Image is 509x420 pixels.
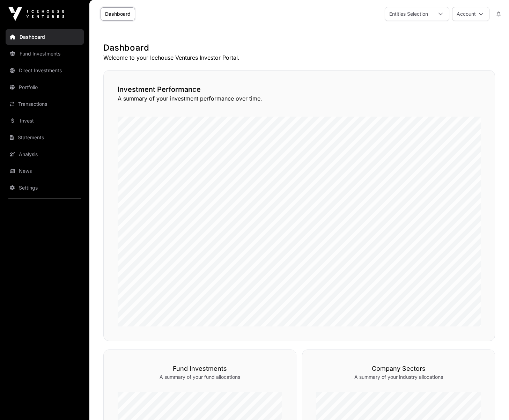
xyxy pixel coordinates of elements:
p: A summary of your investment performance over time. [118,94,481,103]
p: A summary of your fund allocations [118,374,282,381]
a: Dashboard [6,29,84,45]
div: Entities Selection [385,7,432,21]
h1: Dashboard [103,42,495,53]
a: Dashboard [101,7,135,21]
h3: Company Sectors [316,364,481,374]
iframe: Chat Widget [474,386,509,420]
a: Invest [6,113,84,128]
a: Statements [6,130,84,145]
p: Welcome to your Icehouse Ventures Investor Portal. [103,53,495,62]
a: Analysis [6,147,84,162]
a: Transactions [6,96,84,112]
p: A summary of your industry allocations [316,374,481,381]
button: Account [452,7,489,21]
a: Fund Investments [6,46,84,61]
a: Portfolio [6,80,84,95]
h3: Fund Investments [118,364,282,374]
h2: Investment Performance [118,84,481,94]
img: Icehouse Ventures Logo [8,7,64,21]
a: News [6,163,84,179]
a: Settings [6,180,84,196]
a: Direct Investments [6,63,84,78]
